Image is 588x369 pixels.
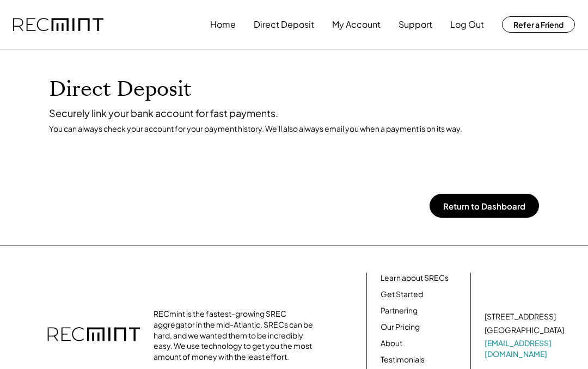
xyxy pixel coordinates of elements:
a: Get Started [381,289,423,300]
button: Refer a Friend [502,16,575,33]
div: [GEOGRAPHIC_DATA] [485,325,564,336]
a: About [381,338,402,349]
button: Return to Dashboard [430,194,539,218]
button: Home [210,14,236,35]
div: You can always check your account for your payment history. We'll also always email you when a pa... [49,124,539,133]
button: My Account [332,14,381,35]
div: RECmint is the fastest-growing SREC aggregator in the mid-Atlantic. SRECs can be hard, and we wan... [154,309,317,362]
button: Support [399,14,432,35]
img: recmint-logotype%403x.png [13,18,103,32]
div: [STREET_ADDRESS] [485,311,556,322]
a: Testimonials [381,354,425,365]
div: Securely link your bank account for fast payments. [49,107,539,119]
button: Direct Deposit [254,14,314,35]
a: Partnering [381,305,418,316]
button: Log Out [450,14,484,35]
a: Learn about SRECs [381,273,449,284]
h1: Direct Deposit [49,77,539,102]
a: Our Pricing [381,322,420,333]
a: [EMAIL_ADDRESS][DOMAIN_NAME] [485,338,566,359]
img: recmint-logotype%403x.png [47,316,140,354]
